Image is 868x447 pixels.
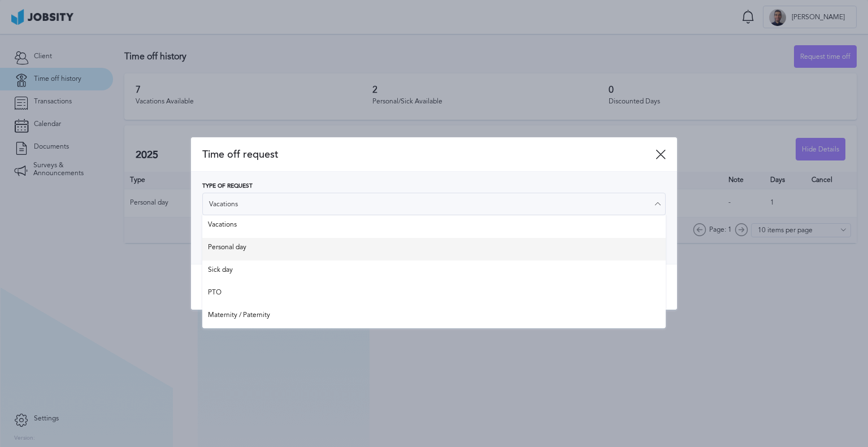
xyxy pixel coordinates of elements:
[208,266,660,277] span: Sick day
[202,183,253,190] span: Type of Request
[208,221,660,232] span: Vacations
[208,289,660,300] span: PTO
[208,311,660,323] span: Maternity / Paternity
[202,149,656,160] span: Time off request
[208,244,660,255] span: Personal day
